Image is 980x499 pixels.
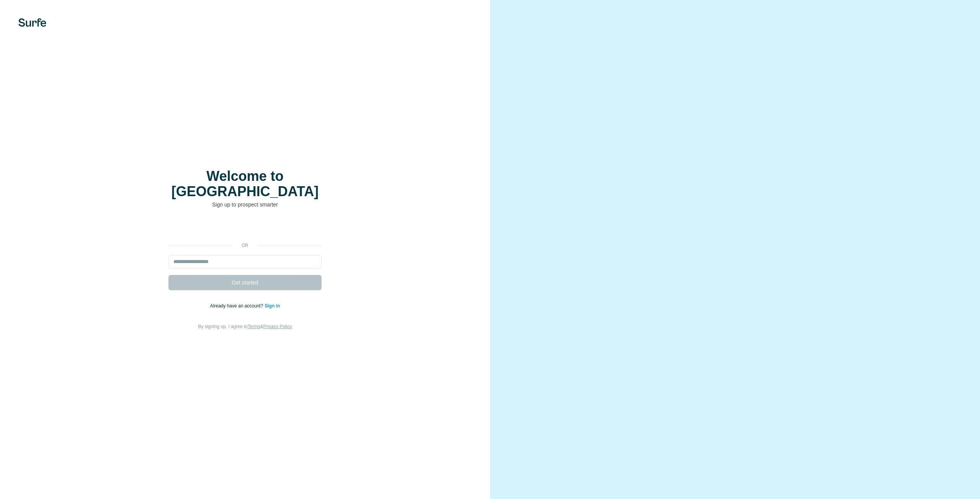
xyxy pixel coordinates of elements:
[263,324,292,329] a: Privacy Policy
[210,303,265,309] span: Already have an account?
[168,169,322,199] h1: Welcome to [GEOGRAPHIC_DATA]
[248,324,260,329] a: Terms
[233,242,257,249] p: or
[18,18,46,27] img: Surfe's logo
[168,201,322,208] p: Sign up to prospect smarter
[198,324,292,329] span: By signing up, I agree to &
[265,303,280,309] a: Sign in
[165,220,325,237] iframe: Sign in with Google Button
